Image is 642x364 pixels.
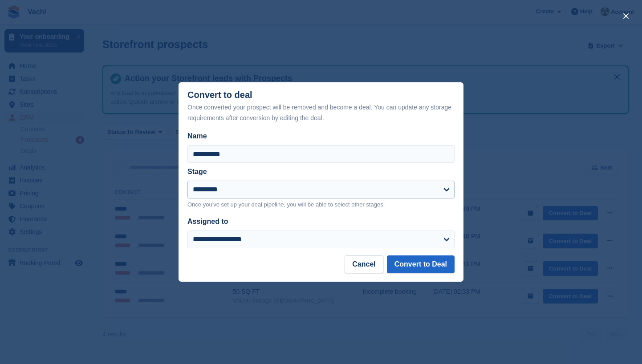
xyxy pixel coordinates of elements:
label: Stage [187,168,207,175]
button: Convert to Deal [387,255,455,273]
button: close [619,9,633,23]
p: Once you've set up your deal pipeline, you will be able to select other stages. [187,200,455,209]
label: Assigned to [187,218,228,225]
div: Once converted your prospect will be removed and become a deal. You can update any storage requir... [187,102,455,123]
button: Cancel [345,255,383,273]
label: Name [187,131,455,142]
div: Convert to deal [187,90,455,123]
